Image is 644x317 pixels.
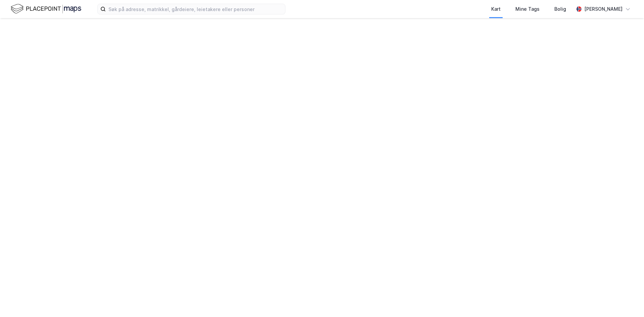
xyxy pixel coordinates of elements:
div: [PERSON_NAME] [584,5,623,13]
div: Kart [491,5,501,13]
input: Søk på adresse, matrikkel, gårdeiere, leietakere eller personer [106,4,285,14]
div: Bolig [554,5,566,13]
iframe: Chat Widget [610,285,644,317]
div: Mine Tags [515,5,540,13]
img: logo.f888ab2527a4732fd821a326f86c7f29.svg [11,3,81,15]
